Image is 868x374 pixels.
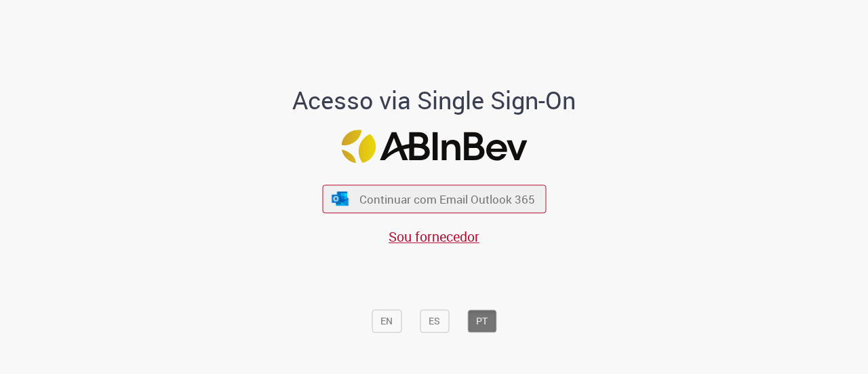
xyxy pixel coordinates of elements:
button: PT [467,310,496,333]
button: EN [372,310,401,333]
button: ícone Azure/Microsoft 360 Continuar com Email Outlook 365 [322,185,546,213]
button: ES [420,310,449,333]
img: ícone Azure/Microsoft 360 [331,191,350,206]
h1: Acesso via Single Sign-On [246,87,623,114]
a: Sou fornecedor [389,227,479,246]
img: Logo ABInBev [341,130,527,163]
span: Continuar com Email Outlook 365 [359,191,535,207]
